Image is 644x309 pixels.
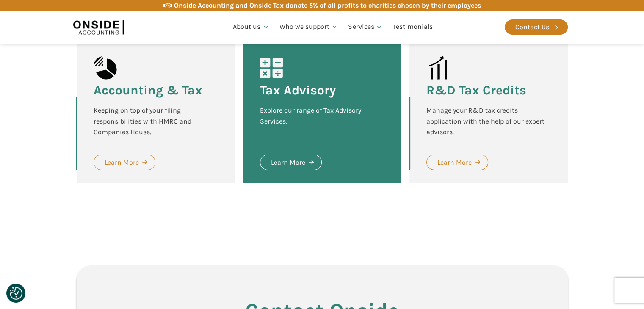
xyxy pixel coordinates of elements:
[426,84,526,97] h3: R&D Tax Credits
[426,105,550,138] div: Manage your R&D tax credits application with the help of our expert advisors.
[388,13,438,41] a: Testimonials
[105,157,139,168] div: Learn More
[437,157,472,168] div: Learn More
[271,157,305,168] div: Learn More
[343,13,388,41] a: Services
[505,19,568,35] a: Contact Us
[94,105,218,138] div: Keeping on top of your filing responsibilities with HMRC and Companies House.
[260,84,336,97] h3: Tax Advisory
[10,287,22,300] button: Consent Preferences
[515,22,549,33] div: Contact Us
[228,13,274,41] a: About us
[260,154,322,171] a: Learn More
[73,17,124,37] img: Onside Accounting
[260,105,384,138] div: Explore our range of Tax Advisory Services.
[94,84,202,97] h3: Accounting & Tax
[10,287,22,300] img: Revisit consent button
[274,13,343,41] a: Who we support
[426,154,488,171] a: Learn More
[94,154,155,171] a: Learn More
